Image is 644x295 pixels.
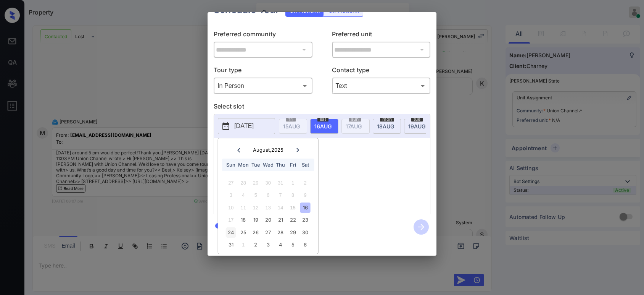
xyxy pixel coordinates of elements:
[251,178,261,188] div: Not available Tuesday, July 29th, 2025
[275,203,286,213] div: Not available Thursday, August 14th, 2025
[373,119,401,134] div: date-select
[310,119,338,134] div: date-select
[238,190,248,200] div: Not available Monday, August 4th, 2025
[300,190,310,200] div: Not available Saturday, August 9th, 2025
[263,203,273,213] div: Not available Wednesday, August 13th, 2025
[404,119,432,134] div: date-select
[251,160,261,170] div: Tue
[218,118,275,134] button: [DATE]
[288,203,298,213] div: Not available Friday, August 15th, 2025
[411,117,423,122] span: tue
[214,29,312,42] p: Preferred community
[317,117,328,122] span: sat
[221,177,316,251] div: month 2025-08
[300,160,310,170] div: Sat
[263,160,273,170] div: Wed
[263,190,273,200] div: Not available Wednesday, August 6th, 2025
[238,160,248,170] div: Mon
[214,65,312,78] p: Tour type
[288,178,298,188] div: Not available Friday, August 1st, 2025
[275,190,286,200] div: Not available Thursday, August 7th, 2025
[253,147,283,153] div: August , 2025
[275,160,286,170] div: Thu
[226,178,236,188] div: Not available Sunday, July 27th, 2025
[216,79,311,92] div: In Person
[275,178,286,188] div: Not available Thursday, July 31st, 2025
[408,123,425,130] span: 19 AUG
[238,203,248,213] div: Not available Monday, August 11th, 2025
[288,160,298,170] div: Fri
[288,190,298,200] div: Not available Friday, August 8th, 2025
[251,203,261,213] div: Not available Tuesday, August 12th, 2025
[225,138,430,151] p: *Available time slots
[332,29,431,42] p: Preferred unit
[300,178,310,188] div: Not available Saturday, August 2nd, 2025
[251,190,261,200] div: Not available Tuesday, August 5th, 2025
[300,203,310,213] div: Choose Saturday, August 16th, 2025
[380,117,394,122] span: mon
[334,79,429,92] div: Text
[263,178,273,188] div: Not available Wednesday, July 30th, 2025
[314,123,332,130] span: 16 AUG
[214,102,430,114] p: Select slot
[234,122,254,131] p: [DATE]
[332,65,431,78] p: Contact type
[226,160,236,170] div: Sun
[238,178,248,188] div: Not available Monday, July 28th, 2025
[226,203,236,213] div: Not available Sunday, August 10th, 2025
[377,123,394,130] span: 18 AUG
[226,190,236,200] div: Not available Sunday, August 3rd, 2025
